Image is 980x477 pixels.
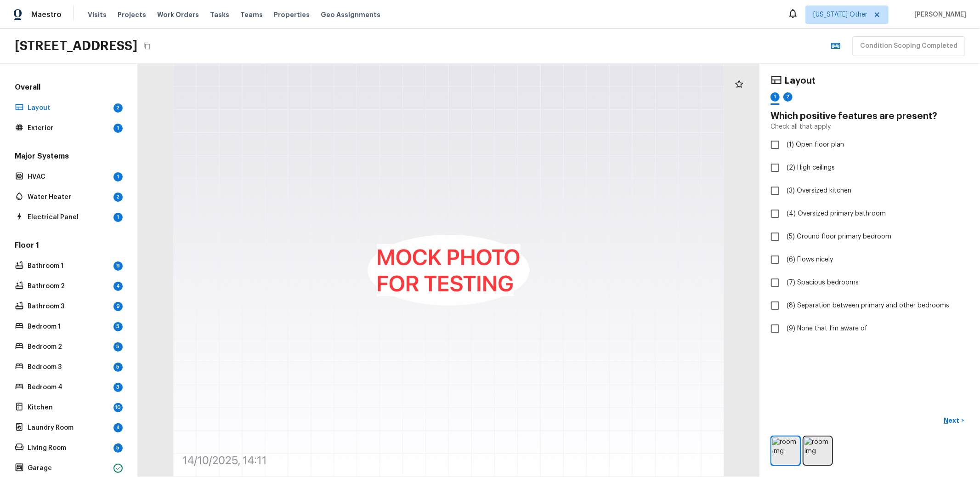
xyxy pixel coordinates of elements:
[787,186,851,195] span: (3) Oversized kitchen
[28,464,110,473] p: Garage
[113,383,123,392] div: 3
[113,261,123,271] div: 9
[787,278,859,287] span: (7) Spacious bedrooms
[141,40,153,52] button: Copy Address
[118,10,146,19] span: Projects
[770,122,832,131] p: Check all that apply.
[787,140,844,149] span: (1) Open floor plan
[31,10,62,19] span: Maestro
[911,10,966,19] span: [PERSON_NAME]
[15,38,137,54] h2: [STREET_ADDRESS]
[787,163,835,172] span: (2) High ceilings
[113,322,123,331] div: 5
[210,11,229,18] span: Tasks
[113,124,123,133] div: 1
[787,232,891,241] span: (5) Ground floor primary bedroom
[28,383,110,392] p: Bedroom 4
[274,10,310,19] span: Properties
[28,261,110,271] p: Bathroom 1
[28,302,110,311] p: Bathroom 3
[804,437,831,464] img: room img
[940,413,969,428] button: Next>
[113,213,123,222] div: 1
[113,423,123,432] div: 4
[770,110,969,122] h4: Which positive features are present?
[240,10,263,19] span: Teams
[113,282,123,291] div: 4
[113,302,123,311] div: 9
[787,301,949,310] span: (8) Separation between primary and other bedrooms
[28,193,110,202] p: Water Heater
[787,324,867,333] span: (9) None that I’m aware of
[113,172,123,182] div: 1
[28,443,110,453] p: Living Room
[787,209,886,218] span: (4) Oversized primary bathroom
[28,282,110,291] p: Bathroom 2
[13,82,125,94] h5: Overall
[113,193,123,202] div: 2
[28,322,110,331] p: Bedroom 1
[28,213,110,222] p: Electrical Panel
[770,92,780,102] div: 1
[28,363,110,372] p: Bedroom 3
[113,342,123,352] div: 5
[772,437,799,464] img: room img
[157,10,199,19] span: Work Orders
[783,92,793,102] div: 2
[944,416,962,425] p: Next
[28,423,110,432] p: Laundry Room
[13,151,125,163] h5: Major Systems
[28,103,110,113] p: Layout
[13,240,125,252] h5: Floor 1
[813,10,867,19] span: [US_STATE] Other
[28,172,110,182] p: HVAC
[28,342,110,352] p: Bedroom 2
[787,255,833,264] span: (6) Flows nicely
[784,75,816,87] h4: Layout
[113,363,123,372] div: 5
[28,124,110,133] p: Exterior
[88,10,107,19] span: Visits
[113,443,123,453] div: 5
[113,403,123,412] div: 10
[321,10,380,19] span: Geo Assignments
[28,403,110,412] p: Kitchen
[113,103,123,113] div: 2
